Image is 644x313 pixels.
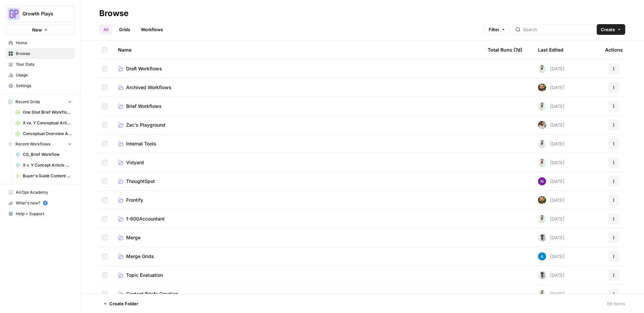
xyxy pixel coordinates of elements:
button: Workspace: Growth Plays [5,5,75,22]
span: Create [601,26,615,33]
img: 7n9g0vcyosf9m799tx179q68c4d8 [538,196,546,204]
span: Zac's Playground [126,122,165,128]
a: Zac's Playground [118,122,477,128]
span: CG_Brief Workflow [23,151,72,158]
a: Merge [118,234,477,241]
a: X v. Y Concept Article Generator [12,160,75,171]
span: Your Data [16,61,72,67]
span: Topic Evaluation [126,272,163,278]
div: [DATE] [538,215,565,223]
span: Vidyard [126,159,144,166]
img: odyn83o5p1wan4k8cy2vh2ud1j9q [538,102,546,110]
div: [DATE] [538,177,565,185]
span: Merge [126,234,141,241]
a: Draft Workflows [118,65,477,72]
a: Archived Workflows [118,84,477,91]
span: Buyer's Guide Content Workflow - Gemini/[PERSON_NAME] Version [23,173,72,179]
a: Content Briefs Creation [118,291,477,297]
span: Merge Grids [126,253,154,260]
span: Content Briefs Creation [126,291,178,297]
span: X vs. Y Conceptual Articles [23,120,72,126]
text: 5 [44,201,46,205]
button: What's new? 5 [5,198,75,208]
button: Recent Grids [5,97,75,107]
span: Draft Workflows [126,65,162,72]
div: [DATE] [538,196,565,204]
span: ThoughtSpot [126,178,155,185]
a: Home [5,38,75,48]
span: Growth Plays [22,10,63,17]
a: One Shot Brief Workflow Grid [12,107,75,118]
span: X v. Y Concept Article Generator [23,162,72,168]
img: o3cqybgnmipr355j8nz4zpq1mc6x [538,252,546,260]
a: Brief Workflows [118,103,477,110]
div: 68 Items [607,300,625,307]
span: Home [16,40,72,46]
img: odyn83o5p1wan4k8cy2vh2ud1j9q [538,159,546,167]
img: kedmmdess6i2jj5txyq6cw0yj4oc [538,177,546,185]
div: Name [118,41,477,59]
div: [DATE] [538,271,565,279]
a: 1-800Accountant [118,215,477,222]
img: odyn83o5p1wan4k8cy2vh2ud1j9q [538,215,546,223]
span: Recent Grids [15,99,40,105]
button: Create [597,24,625,35]
span: Internal Tools [126,140,156,147]
span: Archived Workflows [126,84,171,91]
span: Browse [16,51,72,57]
a: Frontify [118,197,477,203]
img: o8hgcv6hpqdh9lctxyvavr17wuhn [538,271,546,279]
span: Create Folder [109,300,138,307]
a: Settings [5,80,75,91]
span: Recent Workflows [15,141,50,147]
a: Vidyard [118,159,477,166]
a: X vs. Y Conceptual Articles [12,118,75,128]
span: Usage [16,72,72,78]
button: Filter [484,24,510,35]
div: [DATE] [538,234,565,242]
button: Create Folder [99,298,142,309]
span: 1-800Accountant [126,215,165,222]
span: One Shot Brief Workflow Grid [23,109,72,115]
span: New [32,26,42,33]
img: odyn83o5p1wan4k8cy2vh2ud1j9q [538,65,546,73]
span: Conceptual Overview Article Grid [23,131,72,137]
div: What's new? [6,198,74,208]
img: odyn83o5p1wan4k8cy2vh2ud1j9q [538,290,546,298]
img: o8hgcv6hpqdh9lctxyvavr17wuhn [538,234,546,242]
a: AirOps Academy [5,187,75,198]
div: [DATE] [538,121,565,129]
div: [DATE] [538,159,565,167]
button: New [5,25,75,35]
a: ThoughtSpot [118,178,477,185]
a: Usage [5,70,75,80]
a: Conceptual Overview Article Grid [12,128,75,139]
span: Filter [489,26,499,33]
img: odyn83o5p1wan4k8cy2vh2ud1j9q [538,140,546,148]
div: Total Runs (7d) [488,41,522,59]
div: [DATE] [538,102,565,110]
div: Browse [99,8,128,19]
a: Browse [5,48,75,59]
a: Your Data [5,59,75,70]
a: Topic Evaluation [118,272,477,278]
a: Grids [115,24,134,35]
div: [DATE] [538,83,565,91]
button: Help + Support [5,208,75,219]
div: [DATE] [538,252,565,260]
a: Merge Grids [118,253,477,260]
img: 09vqwntjgx3gjwz4ea1r9l7sj8gc [538,121,546,129]
span: AirOps Academy [16,189,72,195]
span: Settings [16,83,72,89]
a: 5 [43,201,48,205]
a: All [99,24,112,35]
a: Internal Tools [118,140,477,147]
span: Help + Support [16,211,72,217]
a: CG_Brief Workflow [12,149,75,160]
div: [DATE] [538,140,565,148]
img: Growth Plays Logo [8,8,20,20]
button: Recent Workflows [5,139,75,149]
a: Workflows [137,24,167,35]
span: Frontify [126,197,143,203]
div: [DATE] [538,290,565,298]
